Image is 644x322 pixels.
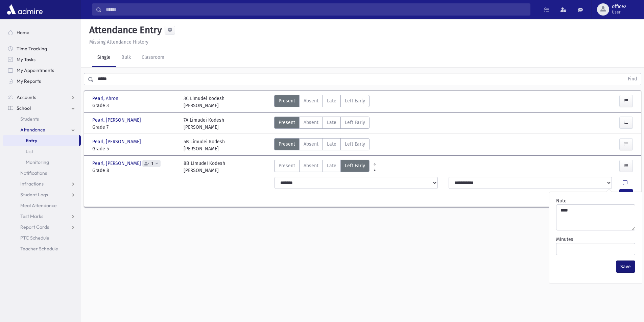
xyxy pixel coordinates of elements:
span: Report Cards [20,224,49,230]
a: Time Tracking [3,43,81,54]
a: Test Marks [3,211,81,222]
span: Present [279,141,295,148]
a: Bulk [116,48,136,67]
a: Infractions [3,178,81,189]
span: User [612,9,626,15]
div: 3C Limudei Kodesh [PERSON_NAME] [184,95,224,109]
a: Home [3,27,81,38]
a: Report Cards [3,222,81,232]
span: Left Early [345,119,365,126]
span: Test Marks [20,213,43,219]
span: School [17,105,31,111]
div: AttTypes [274,160,369,174]
span: Absent [304,162,318,169]
a: List [3,146,81,157]
span: My Appointments [17,67,54,73]
span: Grade 7 [92,124,177,131]
a: Students [3,114,81,124]
span: Attendance [20,127,45,133]
span: Home [17,29,29,35]
span: List [26,148,33,154]
a: Missing Attendance History [87,39,148,45]
span: Absent [304,97,318,104]
span: Left Early [345,162,365,169]
span: Notifications [20,170,47,176]
span: Late [327,119,336,126]
span: Accounts [17,94,36,100]
a: Accounts [3,92,81,103]
a: Single [92,48,116,67]
a: Monitoring [3,157,81,168]
span: Monitoring [26,159,49,165]
span: Pearl, [PERSON_NAME] [92,138,142,145]
span: Late [327,162,336,169]
div: 7A Limudei Kodesh [PERSON_NAME] [184,117,224,131]
a: Meal Attendance [3,200,81,211]
span: Infractions [20,181,44,187]
input: Search [102,3,530,16]
div: AttTypes [274,95,369,109]
a: Teacher Schedule [3,243,81,254]
span: Grade 5 [92,145,177,152]
u: Missing Attendance History [89,39,148,45]
span: Entry [26,138,37,144]
button: Save [616,261,635,273]
div: 8B Limudei Kodesh [PERSON_NAME] [184,160,225,174]
a: School [3,103,81,114]
span: Present [279,119,295,126]
label: Note [556,197,567,204]
div: AttTypes [274,138,369,152]
span: Left Early [345,141,365,148]
span: Teacher Schedule [20,246,58,252]
img: AdmirePro [5,3,44,16]
span: Absent [304,119,318,126]
span: Grade 3 [92,102,177,109]
a: My Appointments [3,65,81,76]
a: Notifications [3,168,81,178]
a: My Tasks [3,54,81,65]
span: PTC Schedule [20,235,49,241]
button: Find [624,73,641,85]
div: AttTypes [274,117,369,131]
span: 1 [150,162,154,166]
a: Attendance [3,124,81,135]
h5: Attendance Entry [87,24,162,36]
span: Students [20,116,39,122]
span: Pearl, [PERSON_NAME] [92,117,142,124]
a: Entry [3,135,79,146]
a: My Reports [3,76,81,86]
span: My Reports [17,78,41,84]
span: Pearl, [PERSON_NAME] [92,160,142,167]
span: Meal Attendance [20,202,57,208]
span: Student Logs [20,192,48,198]
span: Present [279,97,295,104]
span: My Tasks [17,56,35,63]
a: PTC Schedule [3,232,81,243]
span: Absent [304,141,318,148]
span: Late [327,97,336,104]
div: 5B Limudei Kodesh [PERSON_NAME] [184,138,225,152]
span: Time Tracking [17,46,47,52]
span: Grade 8 [92,167,177,174]
a: Classroom [136,48,170,67]
span: Pearl, Ahron [92,95,120,102]
span: Present [279,162,295,169]
span: Left Early [345,97,365,104]
a: Student Logs [3,189,81,200]
span: office2 [612,4,626,9]
label: Minutes [556,236,573,243]
span: Late [327,141,336,148]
